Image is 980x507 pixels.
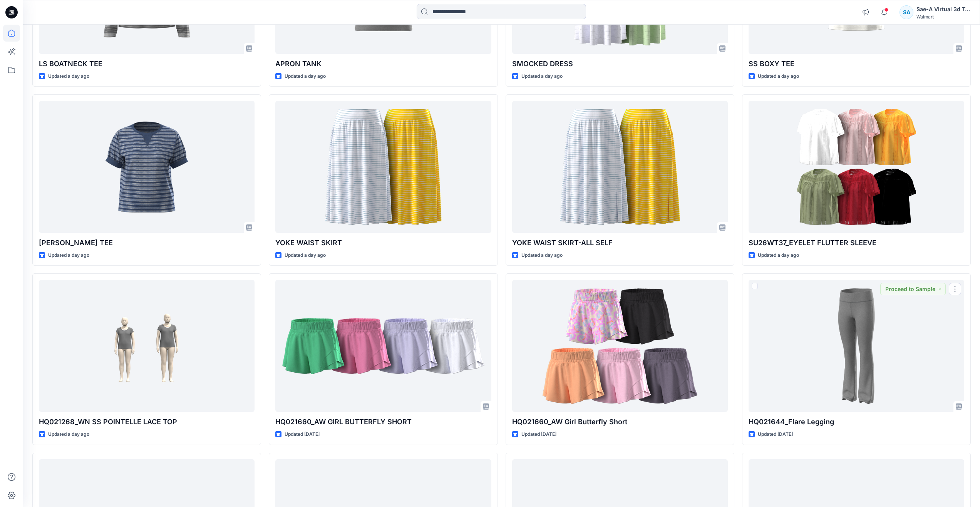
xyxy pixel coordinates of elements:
[275,417,491,427] p: HQ021660_AW GIRL BUTTERFLY SHORT
[758,72,799,80] p: Updated a day ago
[749,238,964,248] p: SU26WT37_EYELET FLUTTER SLEEVE
[39,238,255,248] p: [PERSON_NAME] TEE
[275,59,491,69] p: APRON TANK
[512,280,728,412] a: HQ021660_AW Girl Butterfly Short
[39,101,255,233] a: SS RINGER TEE
[916,14,970,20] div: Walmart
[749,280,964,412] a: HQ021644_Flare Legging
[512,101,728,233] a: YOKE WAIST SKIRT-ALL SELF
[521,72,563,80] p: Updated a day ago
[48,72,89,80] p: Updated a day ago
[749,59,964,69] p: SS BOXY TEE
[275,280,491,412] a: HQ021660_AW GIRL BUTTERFLY SHORT
[275,238,491,248] p: YOKE WAIST SKIRT
[900,5,913,19] div: SA
[39,59,255,69] p: LS BOATNECK TEE
[39,280,255,412] a: HQ021268_WN SS POINTELLE LACE TOP
[512,59,728,69] p: SMOCKED DRESS
[285,430,320,438] p: Updated [DATE]
[521,251,563,259] p: Updated a day ago
[48,251,89,259] p: Updated a day ago
[749,101,964,233] a: SU26WT37_EYELET FLUTTER SLEEVE
[512,238,728,248] p: YOKE WAIST SKIRT-ALL SELF
[749,417,964,427] p: HQ021644_Flare Legging
[758,251,799,259] p: Updated a day ago
[275,101,491,233] a: YOKE WAIST SKIRT
[48,430,89,438] p: Updated a day ago
[916,5,970,14] div: Sae-A Virtual 3d Team
[521,430,556,438] p: Updated [DATE]
[285,251,326,259] p: Updated a day ago
[758,430,793,438] p: Updated [DATE]
[285,72,326,80] p: Updated a day ago
[512,417,728,427] p: HQ021660_AW Girl Butterfly Short
[39,417,255,427] p: HQ021268_WN SS POINTELLE LACE TOP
